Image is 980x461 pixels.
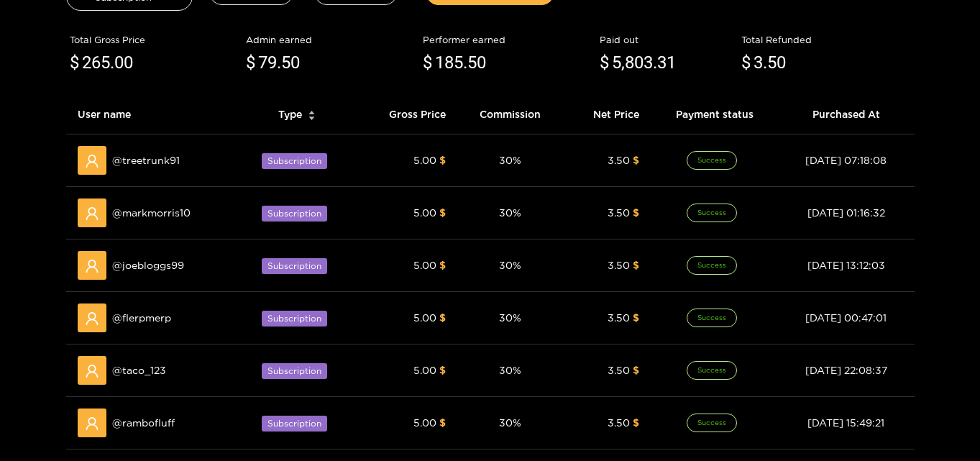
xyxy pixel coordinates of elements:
[807,417,884,428] span: [DATE] 15:49:21
[653,53,676,73] span: .31
[262,153,327,169] span: Subscription
[308,109,316,117] span: caret-up
[85,416,99,431] span: user
[778,95,915,134] th: Purchased At
[66,95,238,134] th: User name
[687,204,737,222] span: Success
[608,155,630,165] span: 3.50
[413,155,436,165] span: 5.00
[612,53,653,73] span: 5,803
[687,151,737,170] span: Success
[262,311,327,327] span: Subscription
[741,50,751,77] span: $
[246,32,416,47] div: Admin earned
[262,363,327,379] span: Subscription
[741,32,911,47] div: Total Refunded
[633,207,639,218] span: $
[600,50,609,77] span: $
[608,312,630,323] span: 3.50
[633,260,639,270] span: $
[633,417,639,428] span: $
[687,361,737,380] span: Success
[85,206,99,221] span: user
[805,312,887,323] span: [DATE] 00:47:01
[85,311,99,326] span: user
[499,155,521,165] span: 30 %
[70,50,79,77] span: $
[499,260,521,270] span: 30 %
[278,106,302,122] span: Type
[413,207,436,218] span: 5.00
[608,417,630,428] span: 3.50
[439,365,446,375] span: $
[608,365,630,375] span: 3.50
[413,312,436,323] span: 5.00
[262,258,327,274] span: Subscription
[763,53,786,73] span: .50
[687,414,737,432] span: Success
[423,50,432,77] span: $
[112,415,175,431] span: @ rambofluff
[499,207,521,218] span: 30 %
[112,257,184,273] span: @ joebloggs99
[413,260,436,270] span: 5.00
[112,310,171,326] span: @ flerpmerp
[805,155,887,165] span: [DATE] 07:18:08
[687,256,737,275] span: Success
[564,95,651,134] th: Net Price
[687,309,737,327] span: Success
[439,417,446,428] span: $
[277,53,300,73] span: .50
[633,155,639,165] span: $
[608,207,630,218] span: 3.50
[600,32,734,47] div: Paid out
[85,154,99,168] span: user
[608,260,630,270] span: 3.50
[112,362,166,378] span: @ taco_123
[85,364,99,378] span: user
[807,260,885,270] span: [DATE] 13:12:03
[308,114,316,122] span: caret-down
[246,50,255,77] span: $
[112,205,191,221] span: @ markmorris10
[439,260,446,270] span: $
[112,152,180,168] span: @ treetrunk91
[439,207,446,218] span: $
[651,95,778,134] th: Payment status
[463,53,486,73] span: .50
[357,95,457,134] th: Gross Price
[85,259,99,273] span: user
[439,312,446,323] span: $
[633,312,639,323] span: $
[70,32,239,47] div: Total Gross Price
[262,206,327,222] span: Subscription
[82,53,110,73] span: 265
[413,417,436,428] span: 5.00
[754,53,763,73] span: 3
[423,32,592,47] div: Performer earned
[262,416,327,432] span: Subscription
[457,95,564,134] th: Commission
[499,417,521,428] span: 30 %
[258,53,277,73] span: 79
[805,365,887,375] span: [DATE] 22:08:37
[499,312,521,323] span: 30 %
[110,53,133,73] span: .00
[807,207,885,218] span: [DATE] 01:16:32
[435,53,463,73] span: 185
[413,365,436,375] span: 5.00
[499,365,521,375] span: 30 %
[633,365,639,375] span: $
[439,155,446,165] span: $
